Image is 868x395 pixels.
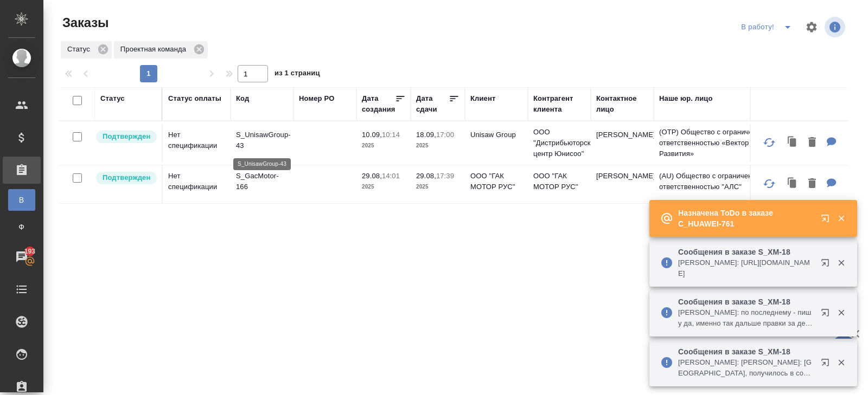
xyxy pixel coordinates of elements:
[61,41,112,59] div: Статус
[738,18,799,36] div: split button
[821,132,842,154] button: Для КМ: 12.09. КМ: отправила напоминалку. Если не ответит сегодня в течение дня, ещё раз напомню ...
[678,307,814,329] p: [PERSON_NAME]: по последнему - пишу да, именно так дальше правки за денюжку только
[799,14,825,40] span: Настроить таблицу
[416,172,436,180] p: 29.08,
[236,93,249,104] div: Код
[95,171,156,185] div: Выставляет КМ после уточнения всех необходимых деталей и получения согласия клиента на запуск. С ...
[678,257,814,279] p: [PERSON_NAME]: [URL][DOMAIN_NAME]
[416,182,459,192] p: 2025
[416,140,459,151] p: 2025
[163,165,231,203] td: Нет спецификации
[67,44,94,55] p: Статус
[659,93,713,104] div: Наше юр. лицо
[236,171,288,192] p: S_GacMotor-166
[8,189,35,211] a: В
[803,173,821,195] button: Удалить
[275,67,320,82] span: из 1 страниц
[362,93,395,115] div: Дата создания
[533,171,585,192] p: ООО "ГАК МОТОР РУС"
[814,302,840,328] button: Открыть в новой вкладке
[95,129,156,144] div: Выставляет КМ после уточнения всех необходимых деталей и получения согласия клиента на запуск. С ...
[533,93,585,115] div: Контрагент клиента
[163,124,231,162] td: Нет спецификации
[596,93,648,115] div: Контактное лицо
[678,357,814,379] p: [PERSON_NAME]: [PERSON_NAME]: [GEOGRAPHIC_DATA], получилось в соответствии с пожеланиями и правка...
[416,131,436,139] p: 18.09,
[103,172,150,183] p: Подтвержден
[830,358,852,367] button: Закрыть
[14,195,30,205] span: В
[114,41,208,59] div: Проектная команда
[18,246,42,257] span: 193
[382,172,400,180] p: 14:01
[8,216,35,238] a: Ф
[470,171,522,192] p: ООО "ГАК МОТОР РУС"
[678,346,814,357] p: Сообщения в заказе S_XM-18
[470,129,522,140] p: Unisaw Group
[533,127,585,159] p: ООО "Дистрибьюторский центр Юнисоо"
[362,172,382,180] p: 29.08,
[168,93,221,104] div: Статус оплаты
[436,131,454,139] p: 17:00
[470,93,495,104] div: Клиент
[416,93,449,115] div: Дата сдачи
[382,131,400,139] p: 10:14
[803,132,821,154] button: Удалить
[782,173,803,195] button: Клонировать
[678,247,814,257] p: Сообщения в заказе S_XM-18
[814,352,840,378] button: Открыть в новой вкладке
[814,208,840,234] button: Открыть в новой вкладке
[60,14,108,31] span: Заказы
[362,131,382,139] p: 10.09,
[3,243,41,270] a: 193
[362,182,405,192] p: 2025
[362,140,405,151] p: 2025
[814,252,840,278] button: Открыть в новой вкладке
[825,17,847,37] span: Посмотреть информацию
[100,93,125,104] div: Статус
[830,213,852,223] button: Закрыть
[299,93,334,104] div: Номер PO
[821,173,842,195] button: Для КМ: Статус Подтвержден под ответственность Ксюши, фактически все еще на согласовании у клиента.
[678,296,814,307] p: Сообщения в заказе S_XM-18
[236,129,288,151] p: S_UnisawGroup-43
[830,258,852,268] button: Закрыть
[678,208,814,229] p: Назначена ToDo в заказе C_HUAWEI-761
[14,222,30,232] span: Ф
[591,165,654,203] td: [PERSON_NAME]
[654,165,784,203] td: (AU) Общество с ограниченной ответственностью "АЛС"
[654,121,784,165] td: (OTP) Общество с ограниченной ответственностью «Вектор Развития»
[782,132,803,154] button: Клонировать
[830,308,852,318] button: Закрыть
[436,172,454,180] p: 17:39
[756,129,782,156] button: Обновить
[591,124,654,162] td: [PERSON_NAME]
[120,44,190,55] p: Проектная команда
[103,131,150,142] p: Подтвержден
[756,171,782,197] button: Обновить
